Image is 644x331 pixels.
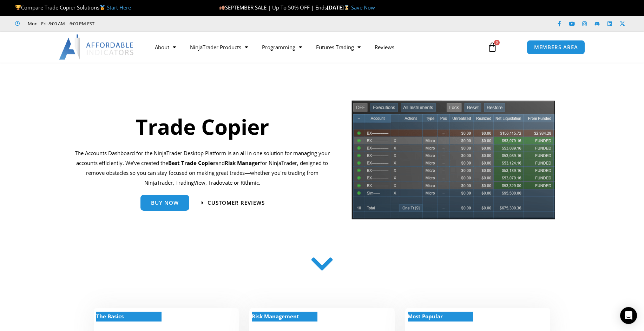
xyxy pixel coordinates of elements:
strong: Risk Manager [225,159,260,166]
a: Buy Now [140,195,189,211]
p: The Accounts Dashboard for the NinjaTrader Desktop Platform is an all in one solution for managin... [74,148,330,187]
a: Save Now [351,4,375,11]
span: Customer Reviews [208,200,265,205]
nav: Menu [148,39,479,55]
a: Programming [255,39,309,55]
span: Compare Trade Copier Solutions [15,4,131,11]
a: About [148,39,183,55]
strong: [DATE] [327,4,351,11]
a: Futures Trading [309,39,368,55]
span: MEMBERS AREA [534,45,578,50]
img: 🏆 [15,5,21,10]
b: Best Trade Copier [168,159,216,166]
a: MEMBERS AREA [527,40,585,55]
a: Reviews [368,39,401,55]
img: ⌛ [344,5,349,10]
strong: Most Popular [408,313,443,320]
img: tradecopier | Affordable Indicators – NinjaTrader [351,100,556,225]
img: 🍂 [219,5,225,10]
iframe: Customer reviews powered by Trustpilot [104,20,210,27]
strong: The Basics [96,313,124,320]
a: 0 [477,37,508,57]
span: SEPTEMBER SALE | Up To 50% OFF | Ends [219,4,327,11]
span: Mon - Fri: 8:00 AM – 6:00 PM EST [26,19,94,28]
a: Customer Reviews [202,200,265,205]
img: LogoAI | Affordable Indicators – NinjaTrader [59,34,134,60]
img: 🥇 [100,5,105,10]
h1: Trade Copier [74,112,330,141]
div: Open Intercom Messenger [620,307,637,324]
a: Start Here [107,4,131,11]
a: NinjaTrader Products [183,39,255,55]
strong: Risk Management [252,313,299,320]
span: 0 [494,40,500,45]
span: Buy Now [151,200,179,205]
